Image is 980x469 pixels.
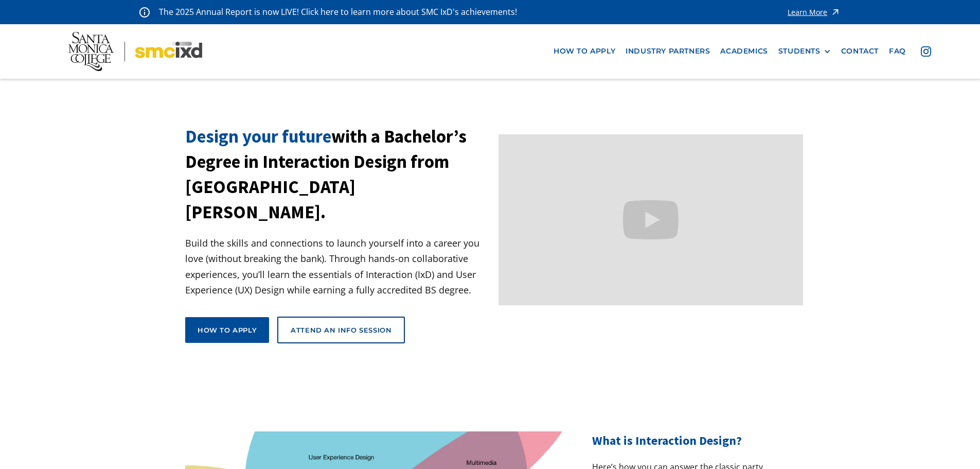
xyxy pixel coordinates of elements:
[185,125,331,148] span: Design your future
[592,431,795,450] h2: What is Interaction Design?
[884,42,911,61] a: faq
[68,32,202,71] img: Santa Monica College - SMC IxD logo
[830,5,841,19] img: icon - arrow - alert
[185,235,490,298] p: Build the skills and connections to launch yourself into a career you love (without breaking the ...
[788,5,841,19] a: Learn More
[836,42,884,61] a: contact
[185,124,490,225] h1: with a Bachelor’s Degree in Interaction Design from [GEOGRAPHIC_DATA][PERSON_NAME].
[277,317,405,343] a: Attend an Info Session
[139,7,150,18] img: icon - information - alert
[788,9,827,16] div: Learn More
[159,5,518,19] p: The 2025 Annual Report is now LIVE! Click here to learn more about SMC IxD's achievements!
[620,42,715,61] a: industry partners
[291,325,391,335] div: Attend an Info Session
[715,42,773,61] a: Academics
[548,42,620,61] a: how to apply
[778,47,821,56] div: STUDENTS
[778,47,831,56] div: STUDENTS
[198,325,257,335] div: How to apply
[921,46,931,57] img: icon - instagram
[498,134,804,306] iframe: Design your future with a Bachelor's Degree in Interaction Design from Santa Monica College
[185,317,269,343] a: How to apply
